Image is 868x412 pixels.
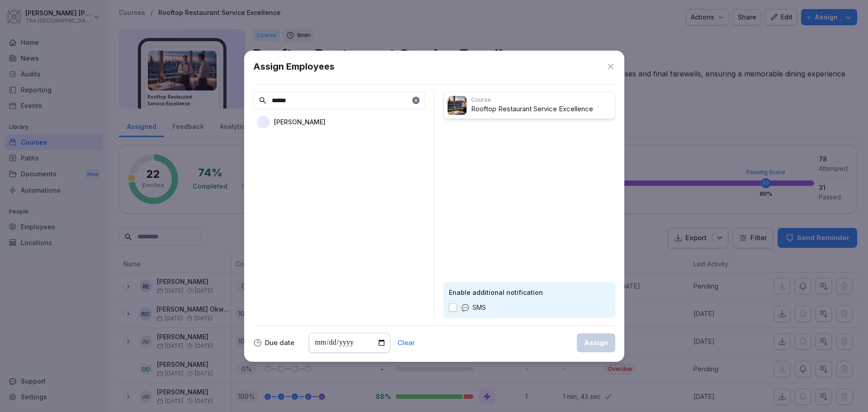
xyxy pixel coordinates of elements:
button: Assign [577,333,615,352]
h1: Assign Employees [253,60,335,73]
p: Rooftop Restaurant Service Excellence [471,104,611,114]
button: Clear [397,340,415,346]
p: Due date [265,340,294,346]
div: Assign [584,338,608,348]
img: ybkdrv1ctla5gvihya2vf0u3.png [257,116,269,128]
p: SMS [472,303,486,313]
p: Course [471,96,611,104]
p: Enable additional notification [449,288,610,297]
p: [PERSON_NAME] [274,117,325,127]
